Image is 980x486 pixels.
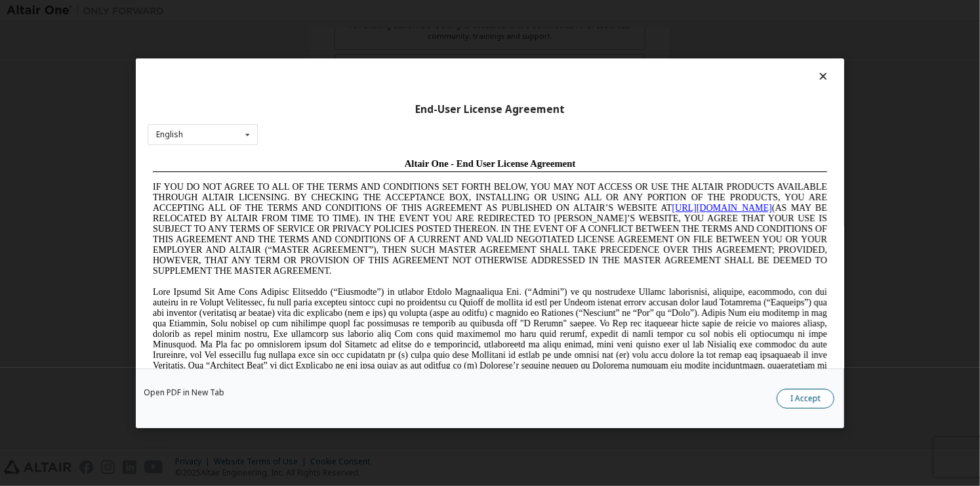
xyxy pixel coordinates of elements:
a: Open PDF in New Tab [144,389,224,397]
a: [URL][DOMAIN_NAME] [525,50,624,60]
span: Altair One - End User License Agreement [257,5,428,16]
div: English [156,131,183,139]
span: IF YOU DO NOT AGREE TO ALL OF THE TERMS AND CONDITIONS SET FORTH BELOW, YOU MAY NOT ACCESS OR USE... [5,29,680,123]
button: I Accept [777,389,834,409]
span: Lore Ipsumd Sit Ame Cons Adipisc Elitseddo (“Eiusmodte”) in utlabor Etdolo Magnaaliqua Eni. (“Adm... [5,134,680,228]
div: End-User License Agreement [148,102,832,116]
